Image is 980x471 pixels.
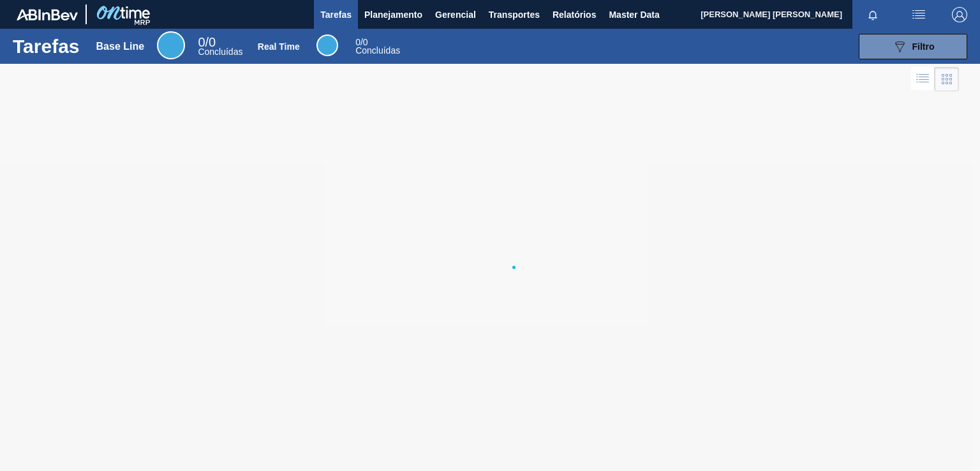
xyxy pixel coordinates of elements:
[553,7,596,22] span: Relatórios
[258,41,300,52] div: Real Time
[911,7,926,22] img: userActions
[157,31,185,59] div: Base Line
[198,35,205,49] span: 0
[609,7,659,22] span: Master Data
[355,37,367,47] span: / 0
[13,39,80,54] h1: Tarefas
[355,37,360,47] span: 0
[355,38,400,55] div: Real Time
[198,47,242,57] span: Concluídas
[198,35,216,49] span: / 0
[912,41,935,52] span: Filtro
[435,7,476,22] span: Gerencial
[489,7,540,22] span: Transportes
[17,9,78,20] img: TNhmsLtSVTkK8tSr43FrP2fwEKptu5GPRR3wAAAABJRU5ErkJggg==
[952,7,967,22] img: Logout
[316,34,338,56] div: Real Time
[355,45,400,56] span: Concluídas
[96,41,145,52] div: Base Line
[852,6,893,24] button: Notificações
[198,37,242,56] div: Base Line
[364,7,422,22] span: Planejamento
[320,7,352,22] span: Tarefas
[859,34,967,59] button: Filtro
